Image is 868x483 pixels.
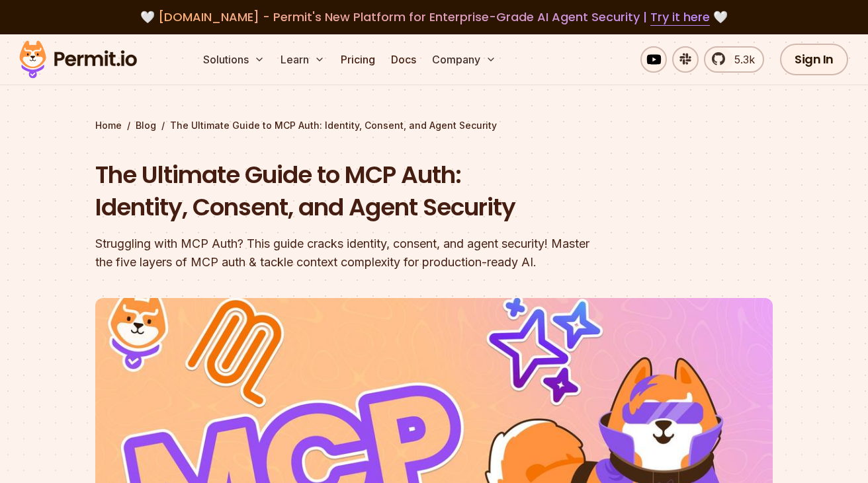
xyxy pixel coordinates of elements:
span: 5.3k [726,52,755,67]
a: Try it here [650,9,710,26]
img: Permit logo [13,37,143,82]
button: Company [427,46,501,73]
a: Docs [386,46,421,73]
a: Home [95,119,122,132]
a: Sign In [780,44,848,75]
h1: The Ultimate Guide to MCP Auth: Identity, Consent, and Agent Security [95,159,603,224]
a: Blog [136,119,156,132]
div: Struggling with MCP Auth? This guide cracks identity, consent, and agent security! Master the fiv... [95,235,603,272]
div: 🤍 🤍 [32,8,836,26]
div: / / [95,119,773,132]
button: Learn [275,46,330,73]
span: [DOMAIN_NAME] - Permit's New Platform for Enterprise-Grade AI Agent Security | [158,9,710,25]
button: Solutions [198,46,270,73]
a: Pricing [335,46,380,73]
a: 5.3k [704,46,764,73]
